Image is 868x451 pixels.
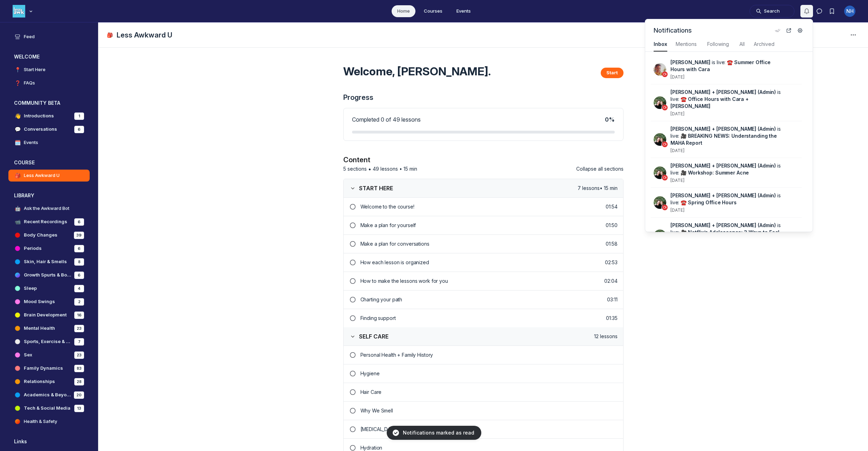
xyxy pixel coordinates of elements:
[368,165,371,173] span: •
[8,203,90,214] a: 🤖Ask the Awkward Bot
[74,378,84,385] div: 28
[74,258,84,266] div: 8
[601,68,624,78] button: Start
[670,89,781,102] span: is live:
[605,116,615,123] span: 0 %
[605,259,617,266] p: 02:53
[349,408,356,414] svg: Lesson incomplete
[74,391,84,399] div: 20
[676,41,699,48] div: Mentions
[14,438,27,445] span: Links
[343,93,624,102] h3: Progress
[8,137,90,149] a: 🗓️Events
[349,352,356,358] svg: Lesson incomplete
[24,312,67,319] h4: Brain Development
[14,192,34,199] h3: LIBRARY
[754,41,776,48] div: Archived
[24,205,69,212] h4: Ask the Awkward Bot
[359,185,393,192] span: START HERE
[14,218,21,225] span: 📹
[576,165,624,173] button: Collapse all sections
[8,123,90,135] a: 💬Conversations6
[8,31,90,43] a: Feed
[654,59,799,80] a: [PERSON_NAME]is live:☎️ Summer Office Hours with Cara[DATE]
[24,245,42,252] h4: Periods
[14,66,21,73] span: 📍
[403,430,474,436] span: Notifications marked as read
[707,37,731,52] button: Following
[849,31,857,39] svg: Space settings
[739,41,745,48] div: All
[670,222,781,235] span: is live:
[24,172,60,179] h4: Less Awkward U
[670,192,776,198] span: [PERSON_NAME] + [PERSON_NAME] (Admin)
[360,389,618,396] p: Hair Care
[670,229,779,242] span: 🎥 Netflix’s Adolescence: 3 Ways to Feel Less Overwhelmed,...
[606,240,617,247] p: 01:58
[74,245,84,252] div: 6
[360,203,606,210] p: Welcome to the course!
[349,297,356,302] svg: Lesson incomplete
[8,362,90,374] a: Family Dynamics83
[349,389,356,395] svg: Lesson incomplete
[750,5,794,18] button: Search
[8,336,90,348] a: Sports, Exercise & Nutrition7
[8,376,90,388] a: Relationships28
[670,59,710,65] span: [PERSON_NAME]
[349,241,356,247] svg: Lesson incomplete
[670,207,684,213] span: [DATE]
[670,133,777,146] span: 🎥 BREAKING NEWS: Understanding the MAHA Report
[8,402,90,414] a: Tech & Social Media13
[670,163,781,176] span: is live:
[13,4,34,18] button: Less Awkward Hub logo
[654,37,667,52] button: Inbox
[360,370,618,377] p: Hygiene
[654,89,799,117] a: [PERSON_NAME] + [PERSON_NAME] (Admin)is live:☎️ Office Hours with Cara + [PERSON_NAME][DATE]
[343,155,624,165] h2: Content
[670,126,781,139] span: is live:
[74,405,84,412] div: 13
[676,37,699,52] button: Mentions
[24,126,57,133] h4: Conversations
[344,401,623,420] a: Lesson incompleteWhy We Smell
[796,26,804,35] button: Notification settings
[8,309,90,321] a: Brain Development16
[14,139,21,146] span: 🗓️
[399,165,402,172] span: •
[654,125,799,153] a: [PERSON_NAME] + [PERSON_NAME] (Admin)is live:🎥 BREAKING NEWS: Understanding the MAHA Report[DATE]
[344,420,623,438] a: Lesson incomplete[MEDICAL_DATA]
[24,325,55,332] h4: Mental Health
[360,407,618,414] p: Why We Smell
[344,272,623,290] a: Lesson incompleteHow to make the lessons work for you02:04
[24,285,37,292] h4: Sleep
[8,97,90,109] button: COMMUNITY BETACollapse space
[98,22,868,48] header: Page Header
[24,258,67,265] h4: Skin, Hair & Smells
[24,272,71,279] h4: Growth Spurts & Body Image
[670,148,684,153] span: [DATE]
[24,365,63,372] h4: Family Dynamics
[24,391,71,398] h4: Academics & Beyond
[24,112,54,119] h4: Introductions
[844,6,855,17] div: NH
[349,426,356,432] svg: Lesson incomplete
[418,5,448,17] a: Courses
[74,298,84,306] div: 2
[8,322,90,334] a: Mental Health23
[74,112,84,120] div: 1
[344,327,623,346] button: SELF CARE12 lessons
[8,349,90,361] a: Sex23
[24,66,46,73] h4: Start Here
[349,204,356,210] svg: Lesson incomplete
[654,162,799,183] a: [PERSON_NAME] + [PERSON_NAME] (Admin)is live:🎥 Workshop: Summer Acne[DATE]
[344,290,623,309] a: Lesson incompleteCharting your path03:11
[349,260,356,265] svg: Lesson incomplete
[654,222,799,250] a: [PERSON_NAME] + [PERSON_NAME] (Admin)is live:🎥 Netflix’s Adolescence: 3 Ways to Feel Less Overwhe...
[670,126,776,132] span: [PERSON_NAME] + [PERSON_NAME] (Admin)
[8,242,90,254] a: Periods6
[8,157,90,168] button: COURSECollapse space
[654,26,692,35] span: Notifications
[14,205,21,212] span: 🤖
[8,389,90,401] a: Academics & Beyond20
[360,296,607,303] p: Charting your path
